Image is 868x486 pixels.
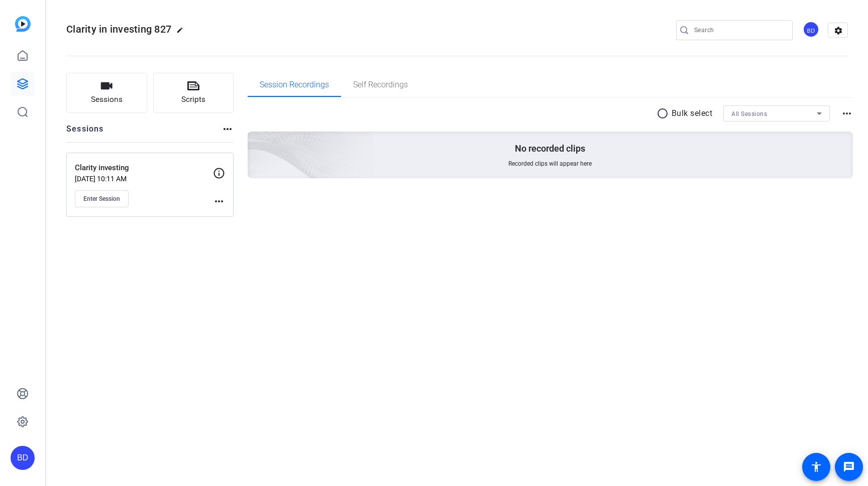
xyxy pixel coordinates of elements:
[672,107,713,119] p: Bulk select
[66,123,104,142] h2: Sessions
[828,23,848,38] mat-icon: settings
[176,27,188,39] mat-icon: edit
[15,16,31,32] img: blue-gradient.svg
[222,123,234,135] mat-icon: more_horiz
[657,107,672,119] mat-icon: radio_button_unchecked
[181,94,205,105] span: Scripts
[135,32,375,250] img: embarkstudio-empty-session.png
[11,446,35,470] div: BD
[75,162,213,174] p: Clarity investing
[803,21,820,39] ngx-avatar: Ben Donnelly
[75,175,213,183] p: [DATE] 10:11 AM
[66,73,147,113] button: Sessions
[66,23,171,35] span: Clarity in investing 827
[83,195,120,203] span: Enter Session
[153,73,234,113] button: Scripts
[91,94,123,105] span: Sessions
[810,461,822,473] mat-icon: accessibility
[213,195,225,207] mat-icon: more_horiz
[731,110,767,117] span: All Sessions
[260,81,329,89] span: Session Recordings
[353,81,408,89] span: Self Recordings
[843,461,855,473] mat-icon: message
[508,160,592,168] span: Recorded clips will appear here
[803,21,819,38] div: BD
[75,190,129,207] button: Enter Session
[841,107,853,119] mat-icon: more_horiz
[694,24,785,36] input: Search
[515,143,585,155] p: No recorded clips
